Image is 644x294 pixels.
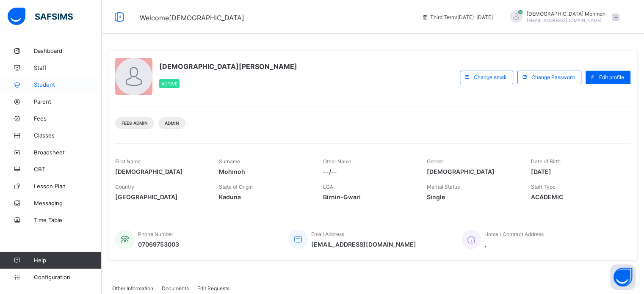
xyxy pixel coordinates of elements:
[323,193,414,201] span: Birnin-Gwari
[34,166,102,173] span: CBT
[8,8,73,25] img: safsims
[161,81,177,86] span: Active
[122,121,148,126] span: Fees Admin
[112,285,153,291] span: Other Information
[527,18,602,23] span: [EMAIL_ADDRESS][DOMAIN_NAME]
[427,184,460,190] span: Marital Status
[599,74,624,80] span: Edit profile
[427,193,518,201] span: Single
[323,168,414,175] span: --/--
[422,14,493,20] span: session/term information
[527,11,605,17] span: [DEMOGRAPHIC_DATA] Mohmoh
[531,168,622,175] span: [DATE]
[115,168,206,175] span: [DEMOGRAPHIC_DATA]
[34,98,102,105] span: Parent
[159,62,297,71] span: [DEMOGRAPHIC_DATA][PERSON_NAME]
[531,158,561,165] span: Date of Birth
[138,241,179,248] span: 07069753003
[138,231,173,237] span: Phone Number
[165,121,179,126] span: Admin
[140,14,244,22] span: Welcome [DEMOGRAPHIC_DATA]
[610,264,636,290] button: Open asap
[219,158,240,165] span: Surname
[427,158,444,165] span: Gender
[219,184,253,190] span: State of Origin
[484,231,544,237] span: Home / Contract Address
[311,231,344,237] span: Email Address
[115,193,206,201] span: [GEOGRAPHIC_DATA]
[34,64,102,71] span: Staff
[34,200,102,206] span: Messaging
[531,193,622,201] span: ACADEMIC
[34,183,102,190] span: Lesson Plan
[34,47,102,54] span: Dashboard
[34,217,102,223] span: Time Table
[115,158,141,165] span: First Name
[501,10,624,24] div: ChristianaMohmoh
[162,285,189,291] span: Documents
[531,74,575,80] span: Change Password
[34,274,101,280] span: Configuration
[34,257,101,264] span: Help
[115,184,134,190] span: Country
[219,193,310,201] span: Kaduna
[531,184,556,190] span: Staff Type
[34,81,102,88] span: Student
[34,132,102,139] span: Classes
[34,115,102,122] span: Fees
[323,158,351,165] span: Other Name
[219,168,310,175] span: Mohmoh
[474,74,506,80] span: Change email
[197,285,229,291] span: Edit Requests
[427,168,518,175] span: [DEMOGRAPHIC_DATA]
[34,149,102,156] span: Broadsheet
[484,241,544,248] span: ,
[311,241,416,248] span: [EMAIL_ADDRESS][DOMAIN_NAME]
[323,184,333,190] span: LGA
